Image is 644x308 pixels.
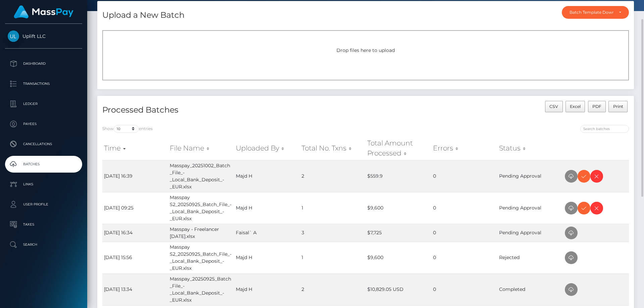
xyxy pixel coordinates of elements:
td: Masspay_20250925_Batch_File_-_Local_Bank_Deposit_-_EUR.xlsx [168,273,234,305]
span: PDF [592,104,601,109]
a: Payees [5,116,82,132]
td: 0 [431,224,497,242]
p: User Profile [8,199,79,209]
td: 0 [431,192,497,224]
td: Pending Approval [497,160,563,192]
span: Print [613,104,623,109]
td: 2 [300,160,366,192]
img: Uplift LLC [8,30,19,42]
td: $559.9 [366,160,431,192]
button: Print [608,101,628,112]
a: Taxes [5,216,82,233]
th: Total No. Txns: activate to sort column ascending [300,136,366,160]
td: Masspay - Freelancer [DATE].xlsx [168,224,234,242]
td: Pending Approval [497,192,563,224]
td: Masspay_20251002_Batch_File_-_Local_Bank_Deposit_-_EUR.xlsx [168,160,234,192]
a: Cancellations [5,136,82,152]
td: 0 [431,242,497,273]
td: 0 [431,273,497,305]
a: Ledger [5,96,82,112]
td: 1 [300,242,366,273]
td: 0 [431,160,497,192]
span: Drop files here to upload [336,47,395,53]
label: Show entries [102,125,153,133]
th: Errors: activate to sort column ascending [431,136,497,160]
td: Completed [497,273,563,305]
h4: Upload a New Batch [102,9,184,21]
td: Majd H [234,192,300,224]
td: Masspay S2_20250925_Batch_File_-_Local_Bank_Deposit_-_EUR.xlsx [168,242,234,273]
p: Cancellations [8,139,79,149]
td: [DATE] 16:34 [102,224,168,242]
th: Uploaded By: activate to sort column ascending [234,136,300,160]
p: Transactions [8,79,79,89]
h4: Processed Batches [102,104,361,116]
a: Dashboard [5,55,82,72]
td: [DATE] 15:56 [102,242,168,273]
td: 1 [300,192,366,224]
input: Search batches [580,125,629,133]
td: Masspay S2_20250925_Batch_File_-_Local_Bank_Deposit_-_EUR.xlsx [168,192,234,224]
td: [DATE] 16:39 [102,160,168,192]
td: $10,829.05 USD [366,273,431,305]
td: Majd H [234,273,300,305]
span: Uplift LLC [5,33,82,39]
td: 2 [300,273,366,305]
span: CSV [549,104,558,109]
p: Search [8,240,79,250]
td: 3 [300,224,366,242]
a: User Profile [5,196,82,213]
div: Batch Template Download [570,10,613,15]
td: $9,600 [366,192,431,224]
img: MassPay Logo [14,5,73,18]
td: Rejected [497,242,563,273]
th: Status: activate to sort column ascending [497,136,563,160]
td: Majd H [234,160,300,192]
p: Taxes [8,220,79,230]
p: Links [8,179,79,189]
td: [DATE] 13:34 [102,273,168,305]
span: Excel [570,104,581,109]
td: $9,600 [366,242,431,273]
th: Total Amount Processed: activate to sort column ascending [366,136,431,160]
p: Ledger [8,99,79,109]
td: $7,725 [366,224,431,242]
a: Search [5,236,82,253]
a: Links [5,176,82,193]
button: PDF [588,101,606,112]
td: Pending Approval [497,224,563,242]
p: Dashboard [8,59,79,69]
th: File Name: activate to sort column ascending [168,136,234,160]
th: Time: activate to sort column ascending [102,136,168,160]
a: Batches [5,156,82,173]
p: Batches [8,159,79,169]
p: Payees [8,119,79,129]
select: Showentries [114,125,139,133]
button: Excel [566,101,585,112]
td: Majd H [234,242,300,273]
a: Transactions [5,75,82,92]
button: CSV [545,101,563,112]
td: Faisal` A [234,224,300,242]
button: Batch Template Download [562,6,629,19]
td: [DATE] 09:25 [102,192,168,224]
